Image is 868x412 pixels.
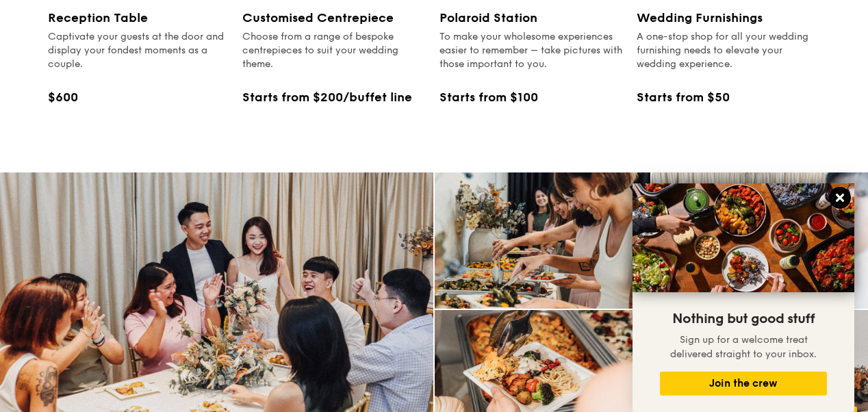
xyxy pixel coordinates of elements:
[670,334,817,360] span: Sign up for a welcome treat delivered straight to your inbox.
[633,183,854,292] img: DSC07876-Edit02-Large.jpeg
[242,8,429,27] h3: Customised Centrepiece
[48,88,231,107] div: $600
[637,8,820,27] h3: Wedding Furnishings
[652,172,868,309] img: gallery-3.f63d686d.jpg
[439,88,626,107] div: Starts from $100
[242,30,429,71] div: Choose from a range of bespoke centrepieces to suit your wedding theme.
[637,88,820,107] div: Starts from $50
[435,172,650,309] img: gallery-2.eb00a51b.jpg
[439,8,626,27] h3: Polaroid Station
[48,8,231,27] h3: Reception Table
[242,88,429,107] div: Starts from $200/buffet line
[439,30,626,71] div: To make your wholesome experiences easier to remember – take pictures with those important to you.
[48,30,231,71] div: Captivate your guests at the door and display your fondest moments as a couple.
[672,311,815,327] span: Nothing but good stuff
[637,30,820,71] div: A one-stop shop for all your wedding furnishing needs to elevate your wedding experience.
[660,372,827,396] button: Join the crew
[829,187,851,209] button: Close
